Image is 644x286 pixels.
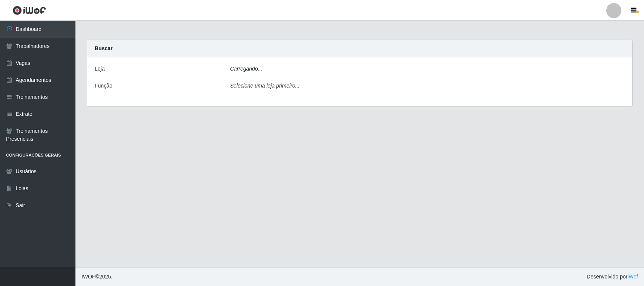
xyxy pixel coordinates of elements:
img: CoreUI Logo [12,6,46,15]
a: iWof [627,274,638,280]
i: Carregando... [230,66,263,72]
label: Função [95,82,112,90]
span: © 2025 . [81,273,112,281]
span: Desenvolvido por [587,273,638,281]
label: Loja [95,65,105,73]
i: Selecione uma loja primeiro... [230,83,300,89]
span: IWOF [81,274,95,280]
strong: Buscar [95,45,112,51]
